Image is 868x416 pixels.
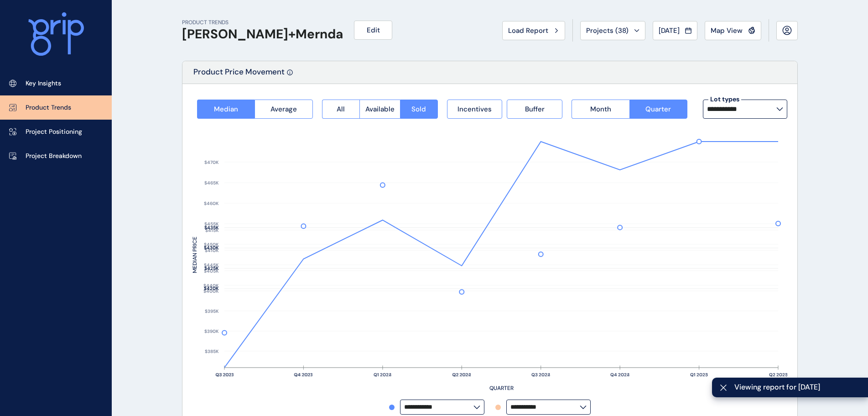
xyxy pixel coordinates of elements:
[182,19,343,26] p: PRODUCT TRENDS
[26,127,82,137] p: Project Positioning
[711,26,743,35] span: Map View
[502,21,565,40] button: Load Report
[26,152,82,161] p: Project Breakdown
[193,67,285,84] p: Product Price Movement
[354,21,392,40] button: Edit
[367,26,380,35] span: Edit
[586,26,629,35] span: Projects ( 38 )
[580,21,645,40] button: Projects (38)
[659,26,680,35] span: [DATE]
[26,79,61,88] p: Key Insights
[705,21,761,40] button: Map View
[508,26,548,35] span: Load Report
[182,26,343,42] h1: [PERSON_NAME]+Mernda
[26,103,71,112] p: Product Trends
[653,21,697,40] button: [DATE]
[734,382,861,392] span: Viewing report for [DATE]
